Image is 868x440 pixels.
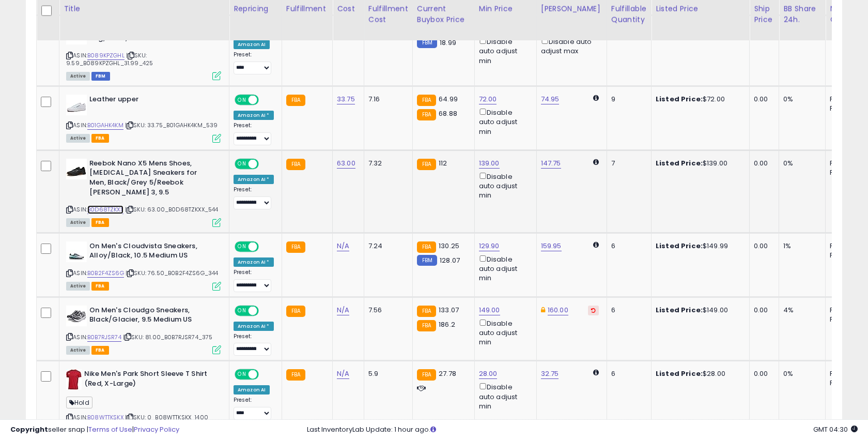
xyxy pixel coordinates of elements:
div: 6 [611,306,643,315]
span: All listings currently available for purchase on Amazon [66,218,90,227]
div: 4% [783,306,817,315]
img: 41AGJIquKQL._SL40_.jpg [66,306,87,326]
div: Listed Price [656,4,745,14]
span: All listings currently available for purchase on Amazon [66,282,90,291]
img: 3156-6zeIgL._SL40_.jpg [66,369,82,390]
span: 112 [439,158,447,168]
div: $149.99 [656,241,741,251]
span: 128.07 [440,255,460,265]
a: 74.95 [541,94,560,104]
span: OFF [257,306,274,315]
div: Last InventoryLab Update: 1 hour ago. [307,425,858,435]
div: Preset: [234,269,274,292]
span: Hold [66,397,92,408]
span: OFF [257,370,274,379]
div: FBM: 2 [830,251,864,260]
div: Cost [337,4,360,14]
span: | SKU: 81.00_B0B7RJSR74_375 [123,333,213,341]
small: FBA [417,306,436,317]
a: B01GAHK4KM [87,121,123,130]
div: Preset: [234,333,274,356]
b: Nike Men's Park Short Sleeve T Shirt (Red, X-Large) [84,369,210,391]
div: Amazon AI * [234,111,274,120]
div: $28.00 [656,369,741,378]
div: ASIN: [66,241,221,290]
div: ASIN: [66,306,221,354]
a: 139.00 [479,158,500,169]
span: ON [236,370,249,379]
img: 41wc47l0IDL._SL40_.jpg [66,159,87,179]
small: FBA [286,95,305,106]
div: Disable auto adjust min [479,107,529,136]
small: FBM [417,37,437,48]
span: FBA [91,346,109,355]
span: | SKU: 33.75_B01GAHK4KM_539 [125,121,218,129]
div: ASIN: [66,95,221,142]
div: Amazon AI * [234,322,274,331]
span: 18.99 [440,38,456,48]
div: Preset: [234,397,274,420]
a: B0B7RJSR74 [87,333,121,342]
div: Preset: [234,51,274,74]
div: 7 [611,159,643,168]
div: FBA: 2 [830,159,864,168]
small: FBA [286,369,305,381]
img: 317JICYCuDL._SL40_.jpg [66,95,87,115]
span: 27.78 [439,369,456,378]
div: Disable auto adjust min [479,317,529,347]
small: FBA [286,159,305,170]
a: 72.00 [479,94,497,104]
span: OFF [257,96,274,104]
div: 0.00 [754,241,771,251]
b: Listed Price: [656,369,703,378]
small: FBA [286,306,305,317]
div: Preset: [234,122,274,145]
b: Leather upper [89,95,215,107]
div: FBM: 4 [830,315,864,324]
span: FBM [91,72,110,81]
div: FBM: 3 [830,104,864,113]
span: ON [236,159,249,168]
span: All listings currently available for purchase on Amazon [66,346,90,355]
b: Reebok Nano X5 Mens Shoes, [MEDICAL_DATA] Sneakers for Men, Black/Grey 5/Reebok [PERSON_NAME] 3, 9.5 [89,159,215,200]
b: Listed Price: [656,158,703,168]
a: B089KPZGHL [87,51,125,60]
a: 147.75 [541,158,561,169]
div: Preset: [234,186,274,209]
span: FBA [91,282,109,291]
div: [PERSON_NAME] [541,4,602,14]
div: Disable auto adjust min [479,171,529,201]
a: B0B2F4ZS6G [87,269,124,278]
span: | SKU: 63.00_B0D68TZKXX_544 [125,205,219,214]
div: ASIN: [66,24,221,79]
img: 31e2iI7TUuL._SL40_.jpg [66,241,87,262]
div: Fulfillment [286,4,328,14]
a: 129.90 [479,241,500,251]
small: FBA [286,241,305,253]
a: B0D68TZKXX [87,205,123,214]
div: Disable auto adjust min [479,253,529,283]
span: 133.07 [439,305,459,315]
b: Listed Price: [656,241,703,251]
div: Fulfillment Cost [368,4,408,25]
span: 68.88 [439,109,457,118]
div: 0% [783,369,817,378]
div: Disable auto adjust min [479,381,529,411]
div: 0% [783,159,817,168]
span: ON [236,306,249,315]
b: Listed Price: [656,305,703,315]
span: FBA [91,218,109,227]
div: 0.00 [754,95,771,104]
span: 186.2 [439,320,455,329]
div: FBA: 3 [830,95,864,104]
small: FBA [417,320,436,331]
span: ON [236,96,249,104]
a: N/A [337,369,349,379]
a: 160.00 [548,305,568,315]
span: OFF [257,159,274,168]
div: 7.56 [368,306,405,315]
div: 1% [783,241,817,251]
div: FBA: 14 [830,306,864,315]
span: 2025-08-12 04:30 GMT [813,424,858,434]
a: Privacy Policy [134,424,179,434]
